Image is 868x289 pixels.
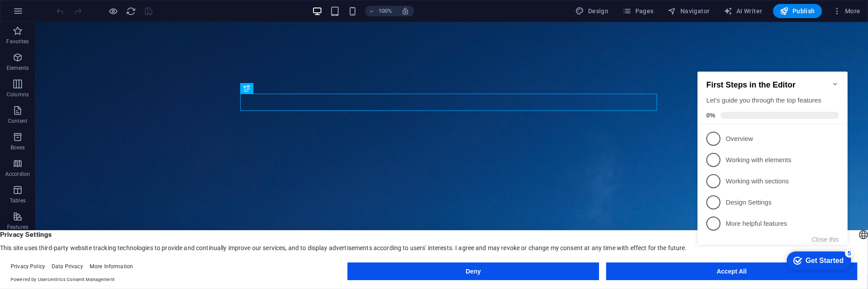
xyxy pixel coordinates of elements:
button: 2 [20,241,31,243]
div: Get Started [112,198,150,206]
li: Working with sections [4,112,154,133]
p: Content [8,118,27,125]
span: AI Writer [724,7,762,15]
li: Design Settings [4,133,154,154]
div: Minimize checklist [138,22,145,29]
div: Get Started 5 items remaining, 0% complete [93,193,157,211]
p: Working with sections [32,118,138,127]
button: 3 [20,251,31,254]
span: Publish [780,7,815,15]
div: 5 [151,190,160,199]
p: Elements [7,65,29,72]
p: Features [7,224,28,231]
i: On resize automatically adjust zoom level to fit chosen device. [401,7,409,15]
div: Design (Ctrl+Alt+Y) [572,4,612,18]
li: More helpful features [4,154,154,175]
h2: First Steps in the Editor [12,22,145,31]
p: Favorites [6,38,29,45]
button: Publish [773,4,822,18]
h6: 100% [378,6,392,16]
div: Let's guide you through the top features [12,37,145,46]
span: 0% [12,53,26,60]
button: More [829,4,864,18]
button: 1 [20,230,31,232]
i: Reload page [126,6,136,16]
button: reload [126,6,136,16]
button: 100% [365,6,396,16]
span: More [833,7,860,15]
button: Pages [619,4,657,18]
span: Navigator [668,7,710,15]
button: AI Writer [721,4,766,18]
button: Navigator [664,4,713,18]
p: Design Settings [32,139,138,148]
button: Click here to leave preview mode and continue editing [108,6,119,16]
p: Boxes [11,144,25,151]
p: Accordion [5,171,30,178]
p: More helpful features [32,160,138,170]
p: Tables [10,197,26,204]
button: Design [572,4,612,18]
li: Overview [4,69,154,91]
span: Pages [623,7,653,15]
p: Working with elements [32,97,138,106]
li: Working with elements [4,91,154,112]
p: Columns [7,91,29,98]
span: Design [576,7,609,15]
p: Overview [32,76,138,85]
button: Close this [118,177,145,184]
